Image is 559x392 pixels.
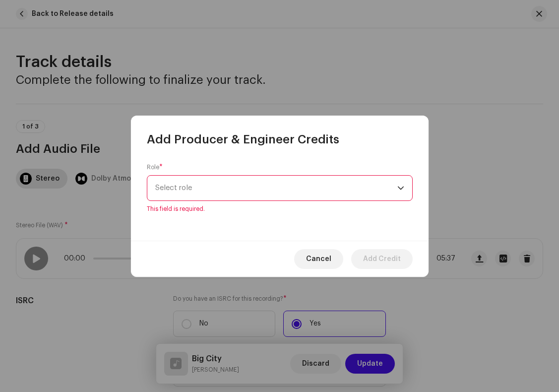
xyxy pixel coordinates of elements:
[363,249,401,269] span: Add Credit
[147,205,413,213] span: This field is required.
[306,249,331,269] span: Cancel
[155,176,397,200] span: Select role
[397,176,404,200] div: dropdown trigger
[294,249,343,269] button: Cancel
[351,249,413,269] button: Add Credit
[147,131,339,147] span: Add Producer & Engineer Credits
[147,163,163,171] label: Role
